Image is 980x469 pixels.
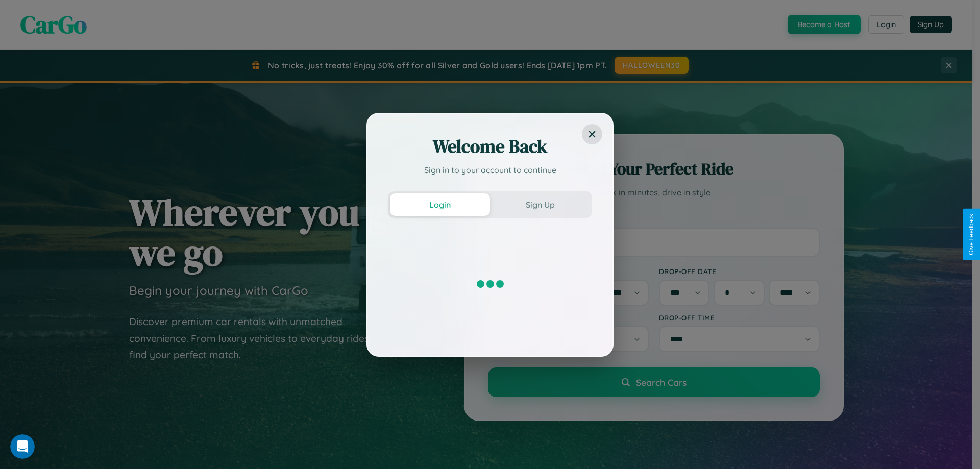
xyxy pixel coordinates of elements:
h2: Welcome Back [388,134,592,159]
button: Sign Up [490,193,590,216]
button: Login [390,193,490,216]
iframe: Intercom live chat [10,434,35,459]
div: Give Feedback [968,214,975,255]
p: Sign in to your account to continue [388,164,592,176]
